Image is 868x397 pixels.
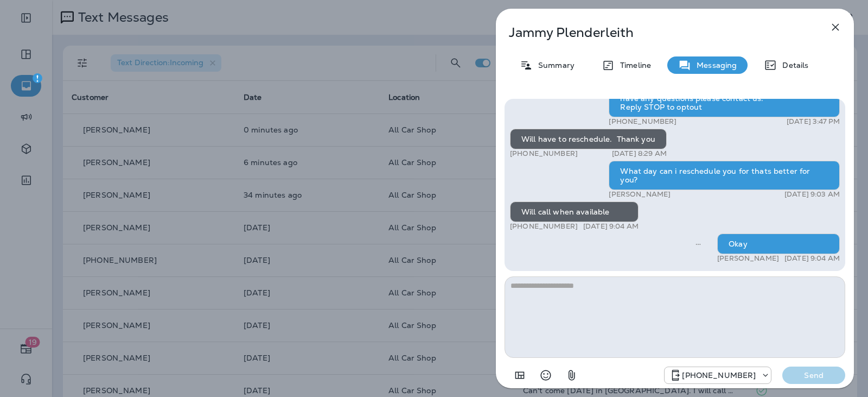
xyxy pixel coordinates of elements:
div: Okay [717,234,840,254]
p: [DATE] 9:03 AM [784,190,840,199]
p: Jammy Plenderleith [509,25,805,40]
button: Select an emoji [535,364,557,386]
p: [PHONE_NUMBER] [609,117,676,126]
div: What day can i reschedule you for thats better for you? [609,161,840,190]
p: Summary [533,61,575,70]
p: [PHONE_NUMBER] [682,371,756,380]
p: Details [777,61,808,70]
p: [PERSON_NAME] [609,190,671,199]
p: [DATE] 9:04 AM [583,222,639,231]
p: [PHONE_NUMBER] [510,149,578,158]
p: Messaging [691,61,737,70]
p: [DATE] 9:04 AM [784,254,840,263]
p: [PERSON_NAME] [717,254,779,263]
p: [DATE] 3:47 PM [787,117,840,126]
span: Sent [695,238,701,248]
div: Will have to reschedule. Thank you [510,129,667,149]
p: Timeline [615,61,651,70]
button: Add in a premade template [509,364,531,386]
p: [PHONE_NUMBER] [510,222,578,231]
div: Will call when available [510,201,639,222]
p: [DATE] 8:29 AM [612,149,667,158]
div: +1 (689) 265-4479 [665,369,771,382]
